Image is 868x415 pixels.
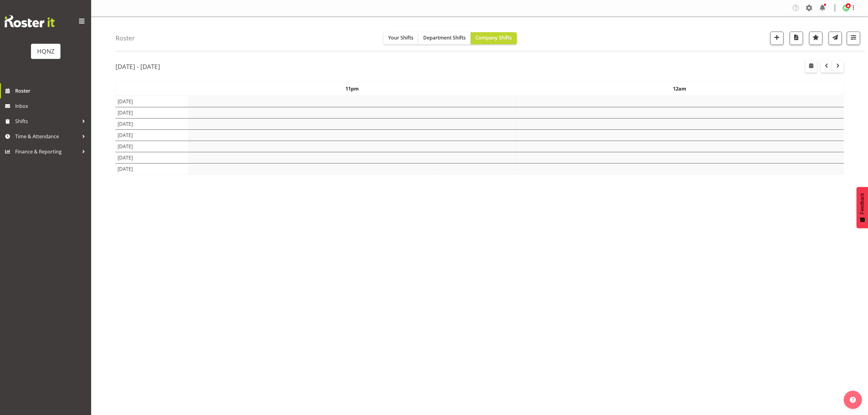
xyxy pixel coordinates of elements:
td: [DATE] [116,129,189,141]
img: Rosterit website logo [5,15,55,27]
td: [DATE] [116,152,189,163]
td: [DATE] [116,118,189,129]
button: Department Shifts [418,32,471,44]
button: Add a new shift [770,32,784,45]
td: [DATE] [116,163,189,174]
button: Company Shifts [471,32,517,44]
span: Time & Attendance [15,132,79,141]
td: [DATE] [116,141,189,152]
button: Feedback - Show survey [856,187,868,228]
span: Finance & Reporting [15,147,79,156]
img: rachael-simpson131.jpg [842,4,850,12]
img: help-xxl-2.png [850,397,856,403]
th: 12am [516,82,843,96]
button: Send a list of all shifts for the selected filtered period to all rostered employees. [829,32,842,45]
div: HQNZ [37,47,54,56]
span: Feedback [859,193,865,214]
span: Your Shifts [388,34,413,41]
th: 11pm [188,82,516,96]
span: Shifts [15,117,79,126]
td: [DATE] [116,96,189,107]
span: Company Shifts [475,34,512,41]
button: Your Shifts [383,32,418,44]
td: [DATE] [116,107,189,118]
span: Department Shifts [423,34,466,41]
span: Roster [15,86,88,95]
h2: [DATE] - [DATE] [115,63,160,70]
span: Inbox [15,101,88,111]
button: Highlight an important date within the roster. [809,32,822,45]
h4: Roster [115,35,135,42]
button: Filter Shifts [847,32,860,45]
button: Download a PDF of the roster according to the set date range. [790,32,803,45]
button: Select a specific date within the roster. [805,60,817,73]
